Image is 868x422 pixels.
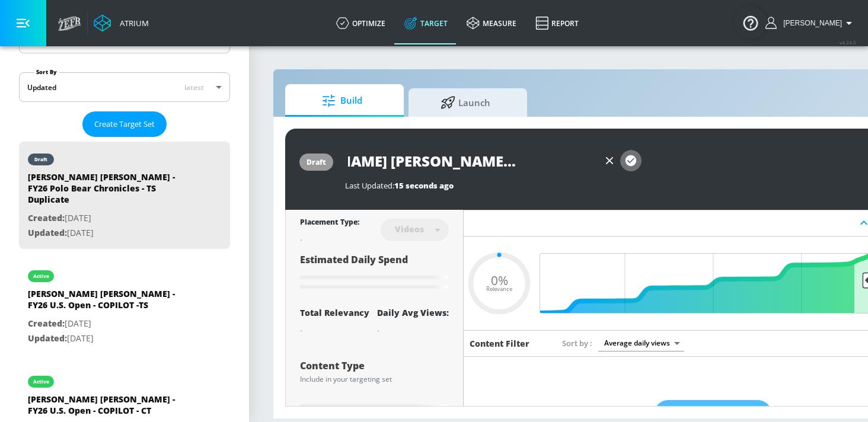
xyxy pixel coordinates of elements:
[28,211,194,226] p: [DATE]
[457,2,526,44] a: measure
[389,224,430,234] div: Videos
[28,394,194,422] div: [PERSON_NAME] [PERSON_NAME] - FY26 U.S. Open - COPILOT - CT
[300,376,449,383] div: Include in your targeting set
[491,274,508,286] span: 0%
[19,142,230,249] div: draft[PERSON_NAME] [PERSON_NAME] - FY26 Polo Bear Chronicles - TS DuplicateCreated:[DATE]Updated:...
[115,18,149,28] div: Atrium
[184,82,204,92] span: latest
[470,338,529,349] h6: Content Filter
[307,157,326,167] div: draft
[840,39,856,46] span: v 4.24.0
[28,227,67,238] span: Updated:
[327,2,395,44] a: optimize
[734,6,767,39] button: Open Resource Center
[395,2,457,44] a: Target
[300,253,449,293] div: Estimated Daily Spend
[300,253,408,266] span: Estimated Daily Spend
[33,379,49,385] div: active
[34,156,47,162] div: draft
[526,2,588,44] a: Report
[486,286,512,292] span: Relevance
[94,117,155,131] span: Create Target Set
[28,288,194,316] div: [PERSON_NAME] [PERSON_NAME] - FY26 U.S. Open - COPILOT -TS
[28,316,194,331] p: [DATE]
[82,111,167,137] button: Create Target Set
[28,171,194,211] div: [PERSON_NAME] [PERSON_NAME] - FY26 Polo Bear Chronicles - TS Duplicate
[394,180,454,191] span: 15 seconds ago
[300,217,359,229] div: Placement Type:
[19,258,230,354] div: active[PERSON_NAME] [PERSON_NAME] - FY26 U.S. Open - COPILOT -TSCreated:[DATE]Updated:[DATE]
[33,273,49,279] div: active
[28,212,65,223] span: Created:
[34,68,59,76] label: Sort By
[345,180,857,191] div: Last Updated:
[300,361,449,370] div: Content Type
[765,16,856,30] button: [PERSON_NAME]
[420,88,510,117] span: Launch
[28,331,194,346] p: [DATE]
[94,14,149,32] a: Atrium
[598,335,684,351] div: Average daily views
[562,338,592,349] span: Sort by
[28,333,67,344] span: Updated:
[297,87,387,115] span: Build
[300,307,369,318] div: Total Relevancy
[27,82,56,92] div: Updated
[28,226,194,241] p: [DATE]
[377,307,449,318] div: Daily Avg Views:
[28,318,65,329] span: Created:
[778,19,842,27] span: login as: kacey.labar@zefr.com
